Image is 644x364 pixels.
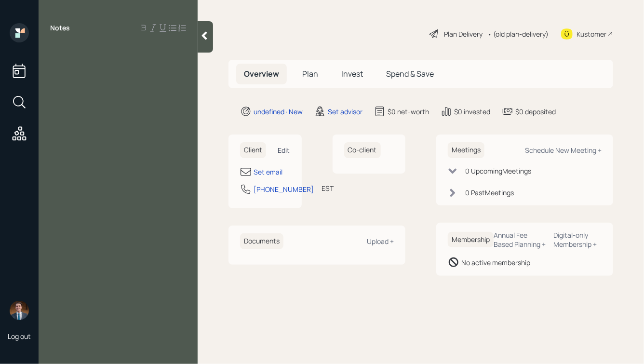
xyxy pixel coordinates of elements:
h6: Co-client [344,142,381,158]
div: • (old plan-delivery) [487,29,549,39]
img: hunter_neumayer.jpg [10,301,29,320]
span: Overview [244,68,279,79]
h6: Documents [240,233,283,249]
div: undefined · New [254,107,303,117]
div: Set email [254,167,282,177]
div: [PHONE_NUMBER] [254,184,314,194]
div: $0 invested [454,107,490,117]
div: Kustomer [577,29,606,39]
span: Invest [341,68,363,79]
span: Plan [302,68,318,79]
div: EST [322,183,334,193]
div: No active membership [461,257,530,268]
div: $0 net-worth [388,107,429,117]
div: Schedule New Meeting + [525,146,602,155]
div: Edit [278,146,290,155]
label: Notes [50,23,70,33]
div: Plan Delivery [444,29,483,39]
h6: Client [240,142,266,158]
div: Annual Fee Based Planning + [494,230,546,249]
h6: Membership [448,232,494,248]
div: 0 Past Meeting s [465,188,514,198]
div: Log out [8,332,31,341]
div: Upload + [367,237,394,246]
div: 0 Upcoming Meeting s [465,166,531,176]
span: Spend & Save [386,68,434,79]
div: Digital-only Membership + [554,230,602,249]
div: Set advisor [328,107,362,117]
h6: Meetings [448,142,484,158]
div: $0 deposited [515,107,556,117]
